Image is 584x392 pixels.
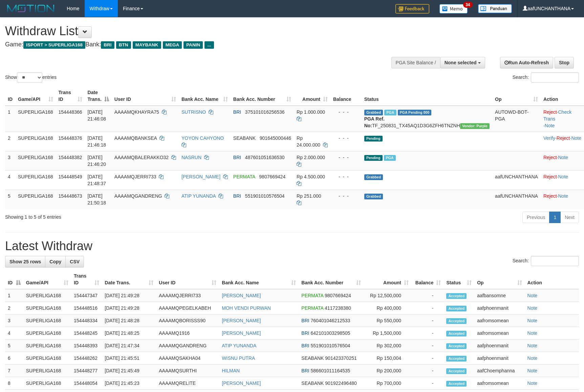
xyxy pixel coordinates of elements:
[219,270,299,289] th: Bank Acc. Name: activate to sort column ascending
[446,331,467,336] span: Accepted
[333,135,359,141] div: - - -
[411,302,444,314] td: -
[5,41,383,48] h4: Game: Bank:
[301,293,323,298] span: PERMATA
[222,330,261,336] a: [PERSON_NAME]
[445,60,477,65] span: None selected
[364,377,411,390] td: Rp 700,000
[446,293,467,299] span: Accepted
[330,86,362,106] th: Balance
[364,194,383,199] span: Grabbed
[364,365,411,377] td: Rp 200,000
[5,289,23,302] td: 1
[71,270,102,289] th: Trans ID: activate to sort column ascending
[311,343,350,348] span: Copy 551901010576504 to clipboard
[179,86,231,106] th: Bank Acc. Name: activate to sort column ascending
[259,174,285,179] span: Copy 9807669424 to clipboard
[301,318,309,323] span: BRI
[23,352,71,365] td: SUPERLIGA168
[364,136,383,141] span: Pending
[558,174,568,179] a: Note
[527,330,538,336] a: Note
[222,380,261,386] a: [PERSON_NAME]
[233,109,241,115] span: BRI
[364,340,411,352] td: Rp 302,000
[5,239,579,253] h1: Latest Withdraw
[325,380,356,386] span: Copy 901922496480 to clipboard
[5,352,23,365] td: 6
[156,327,219,340] td: AAAAMQ1916
[527,318,538,323] a: Note
[560,212,579,223] a: Next
[446,368,467,374] span: Accepted
[474,352,524,365] td: aafphoenmanit
[88,174,106,186] span: [DATE] 21:48:37
[5,151,15,170] td: 3
[541,106,584,132] td: · ·
[492,86,541,106] th: Op: activate to sort column ascending
[156,270,219,289] th: User ID: activate to sort column ascending
[222,293,261,298] a: [PERSON_NAME]
[541,170,584,190] td: ·
[49,259,61,264] span: Copy
[5,327,23,340] td: 4
[5,132,15,151] td: 2
[446,343,467,349] span: Accepted
[5,86,15,106] th: ID
[463,2,472,8] span: 34
[297,155,325,160] span: Rp 2.000.000
[513,256,579,266] label: Search:
[549,212,561,223] a: 1
[364,155,383,161] span: Pending
[23,340,71,352] td: SUPERLIGA168
[17,72,42,83] select: Showentries
[460,123,490,129] span: Vendor URL: https://trx4.1velocity.biz
[181,135,224,141] a: YOYON CAHYONO
[85,86,112,106] th: Date Trans.: activate to sort column descending
[325,355,356,361] span: Copy 901423370251 to clipboard
[114,109,159,115] span: AAAAMQKHAYRA75
[474,270,524,289] th: Op: activate to sort column ascending
[183,41,203,49] span: PANIN
[5,377,23,390] td: 8
[114,174,156,179] span: AAAAMQJERRI733
[297,193,321,199] span: Rp 251.000
[446,381,467,387] span: Accepted
[478,4,512,13] img: panduan.png
[543,109,571,122] a: Check Trans
[102,352,156,365] td: [DATE] 21:45:51
[411,270,444,289] th: Balance: activate to sort column ascending
[181,193,216,199] a: ATIP YUNANDA
[116,41,131,49] span: BTN
[156,377,219,390] td: AAAAMQRELITE
[411,289,444,302] td: -
[446,306,467,311] span: Accepted
[411,327,444,340] td: -
[391,57,440,68] div: PGA Site Balance /
[474,289,524,302] td: aafbansomne
[301,355,324,361] span: SEABANK
[384,155,396,161] span: Marked by aafromsomean
[527,305,538,311] a: Note
[527,368,538,373] a: Note
[71,352,102,365] td: 154448262
[301,380,324,386] span: SEABANK
[384,110,396,115] span: Marked by aafromsomean
[364,110,383,115] span: Grabbed
[102,314,156,327] td: [DATE] 21:48:28
[297,135,320,148] span: Rp 24.000.000
[541,151,584,170] td: ·
[5,106,15,132] td: 1
[5,256,45,267] a: Show 25 rows
[543,135,555,141] a: Verify
[5,302,23,314] td: 2
[156,340,219,352] td: AAAAMQGANDRENG
[23,365,71,377] td: SUPERLIGA168
[71,314,102,327] td: 154448334
[102,365,156,377] td: [DATE] 21:45:49
[245,109,285,115] span: Copy 375101016256536 to clipboard
[15,151,56,170] td: SUPERLIGA168
[114,155,169,160] span: AAAAMQBALERAKKO32
[112,86,179,106] th: User ID: activate to sort column ascending
[362,86,492,106] th: Status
